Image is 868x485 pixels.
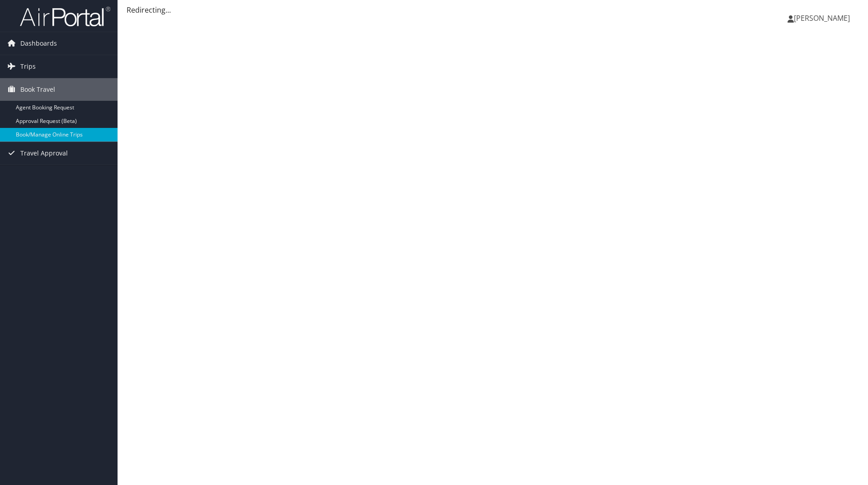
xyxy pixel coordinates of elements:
[127,5,859,15] div: Redirecting...
[20,78,55,101] span: Book Travel
[20,32,57,55] span: Dashboards
[788,5,859,32] a: [PERSON_NAME]
[20,6,110,27] img: airportal-logo.png
[794,13,850,23] span: [PERSON_NAME]
[20,55,36,78] span: Trips
[20,142,68,165] span: Travel Approval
